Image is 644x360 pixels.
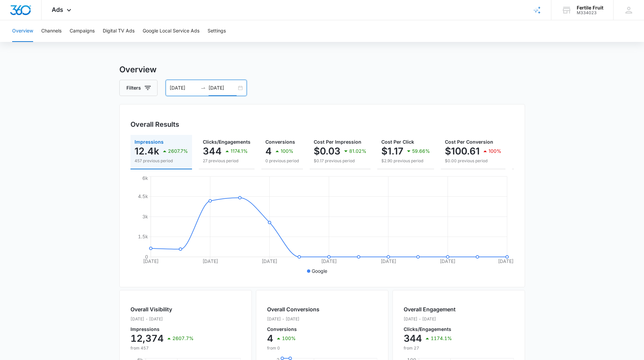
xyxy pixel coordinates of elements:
p: 100% [282,336,296,341]
div: account name [577,5,603,10]
button: Filters [119,80,158,96]
p: $0.03 [314,146,340,157]
input: End date [209,84,237,92]
tspan: [DATE] [498,258,513,264]
p: $0.00 previous period [445,158,501,164]
p: [DATE] - [DATE] [130,316,194,322]
p: 2607.7% [168,149,188,153]
h2: Overall Visibility [130,305,194,313]
p: 457 previous period [135,158,188,164]
div: account id [577,10,603,15]
p: [DATE] - [DATE] [267,316,319,322]
p: 344 [404,333,422,344]
h2: Overall Conversions [267,305,319,313]
span: to [200,85,206,91]
p: from 457 [130,345,194,351]
span: swap-right [200,85,206,91]
h3: Overall Results [130,119,179,129]
p: 12,374 [130,333,164,344]
p: 100% [488,149,501,153]
tspan: [DATE] [262,258,277,264]
tspan: [DATE] [380,258,396,264]
tspan: [DATE] [321,258,337,264]
p: Conversions [267,327,319,332]
button: Digital TV Ads [103,20,135,42]
tspan: [DATE] [202,258,218,264]
p: 344 [203,146,222,157]
p: $100.61 [445,146,480,157]
span: Cost Per Click [381,139,414,145]
p: 4 [267,333,273,344]
span: Ads [52,6,63,13]
p: Google [312,267,327,274]
span: Clicks/Engagements [203,139,251,145]
p: $0.17 previous period [314,158,366,164]
p: 0 previous period [265,158,299,164]
tspan: [DATE] [440,258,455,264]
p: 27 previous period [203,158,251,164]
p: from 0 [267,345,319,351]
button: Overview [12,20,33,42]
button: Campaigns [70,20,95,42]
p: 1174.1% [431,336,452,341]
tspan: 0 [145,254,148,260]
button: Channels [41,20,62,42]
tspan: 3k [142,214,148,219]
tspan: 1.5k [138,234,148,239]
span: Cost Per Conversion [445,139,493,145]
tspan: 4.5k [138,193,148,199]
p: 1174.1% [231,149,248,153]
button: Settings [208,20,226,42]
span: Conversions [265,139,295,145]
p: 4 [265,146,272,157]
p: Impressions [130,327,194,332]
input: Start date [170,84,198,92]
p: from 27 [404,345,456,351]
p: $2.90 previous period [381,158,430,164]
p: 12.4k [135,146,159,157]
span: Cost Per Impression [314,139,361,145]
p: 100% [281,149,293,153]
p: Clicks/Engagements [404,327,456,332]
button: Google Local Service Ads [143,20,199,42]
h3: Overview [119,64,525,76]
p: 2607.7% [172,336,194,341]
p: $1.17 [381,146,403,157]
p: 59.66% [412,149,430,153]
p: 81.02% [349,149,366,153]
span: Impressions [135,139,164,145]
tspan: 6k [142,175,148,181]
tspan: [DATE] [143,258,159,264]
h2: Overall Engagement [404,305,456,313]
p: [DATE] - [DATE] [404,316,456,322]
